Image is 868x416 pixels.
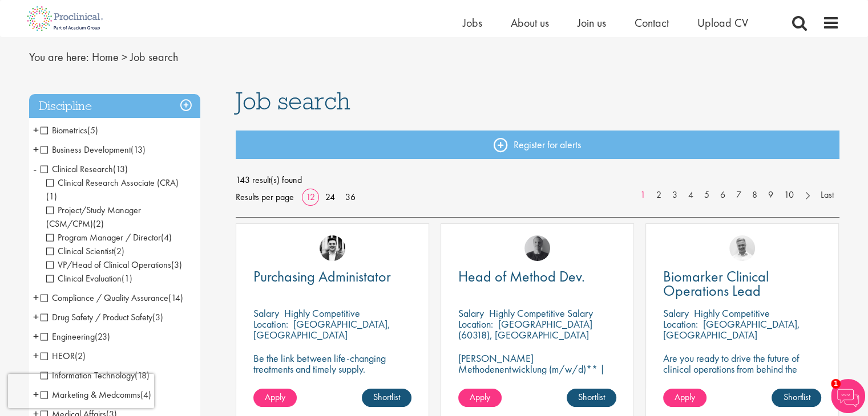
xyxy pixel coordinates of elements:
[470,391,490,403] span: Apply
[46,204,141,230] span: Project/Study Manager (CSM/CPM)
[578,15,606,30] a: Join us
[697,15,748,30] a: Upload CV
[168,292,183,304] span: (14)
[253,389,297,407] a: Apply
[663,317,800,341] p: [GEOGRAPHIC_DATA], [GEOGRAPHIC_DATA]
[46,259,182,271] span: VP/Head of Clinical Operations
[46,177,179,202] span: Clinical Research Associate (CRA)
[667,189,683,202] a: 3
[524,235,550,261] img: Felix Zimmer
[29,94,200,119] h3: Discipline
[458,317,592,341] p: [GEOGRAPHIC_DATA] (60318), [GEOGRAPHIC_DATA]
[511,15,549,30] a: About us
[663,307,689,320] span: Salary
[458,307,484,320] span: Salary
[152,311,163,323] span: (3)
[33,289,39,306] span: +
[46,245,124,257] span: Clinical Scientist
[458,317,493,331] span: Location:
[302,191,319,203] a: 12
[362,389,411,407] a: Shortlist
[663,317,698,331] span: Location:
[253,317,390,341] p: [GEOGRAPHIC_DATA], [GEOGRAPHIC_DATA]
[130,50,178,64] span: Job search
[265,391,285,403] span: Apply
[161,231,172,243] span: (4)
[122,50,127,64] span: >
[284,307,360,320] p: Highly Competitive
[463,15,482,30] a: Jobs
[41,311,163,323] span: Drug Safety / Product Safety
[93,218,104,230] span: (2)
[122,272,132,284] span: (1)
[87,124,98,136] span: (5)
[236,130,839,159] a: Register for alerts
[320,235,345,261] img: Edward Little
[41,124,87,136] span: Biometrics
[567,389,616,407] a: Shortlist
[33,160,37,177] span: -
[253,317,288,331] span: Location:
[41,350,86,362] span: HEOR
[46,190,57,202] span: (1)
[815,189,839,202] a: Last
[236,189,294,206] span: Results per page
[135,369,150,381] span: (18)
[458,353,616,407] p: [PERSON_NAME] Methodenentwicklung (m/w/d)** | Dauerhaft | Biowissenschaften | [GEOGRAPHIC_DATA] (...
[92,50,119,64] a: breadcrumb link
[46,177,179,189] span: Clinical Research Associate (CRA)
[46,259,171,271] span: VP/Head of Clinical Operations
[675,391,695,403] span: Apply
[730,189,747,202] a: 7
[114,245,124,257] span: (2)
[41,163,113,175] span: Clinical Research
[458,270,616,284] a: Head of Method Dev.
[663,270,821,298] a: Biomarker Clinical Operations Lead
[33,308,39,325] span: +
[831,379,865,413] img: Chatbot
[651,189,667,202] a: 2
[458,267,585,286] span: Head of Method Dev.
[41,292,168,304] span: Compliance / Quality Assurance
[694,307,770,320] p: Highly Competitive
[46,245,114,257] span: Clinical Scientist
[321,191,339,203] a: 24
[714,189,731,202] a: 6
[253,270,411,284] a: Purchasing Administator
[663,389,706,407] a: Apply
[113,163,128,175] span: (13)
[236,85,350,116] span: Job search
[41,369,150,381] span: Information Technology
[253,353,411,374] p: Be the link between life-changing treatments and timely supply.
[772,389,821,407] a: Shortlist
[8,374,154,408] iframe: reCAPTCHA
[236,172,839,189] span: 143 result(s) found
[41,331,95,342] span: Engineering
[663,353,821,407] p: Are you ready to drive the future of clinical operations from behind the scenes? Looking to be in...
[46,231,172,243] span: Program Manager / Director
[635,15,669,30] a: Contact
[341,191,360,203] a: 36
[831,379,841,389] span: 1
[29,50,89,64] span: You are here:
[253,307,279,320] span: Salary
[41,311,152,323] span: Drug Safety / Product Safety
[489,307,593,320] p: Highly Competitive Salary
[75,350,86,362] span: (2)
[33,141,39,158] span: +
[458,389,502,407] a: Apply
[729,235,755,261] img: Joshua Bye
[95,331,110,342] span: (23)
[41,331,110,342] span: Engineering
[41,350,75,362] span: HEOR
[41,124,98,136] span: Biometrics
